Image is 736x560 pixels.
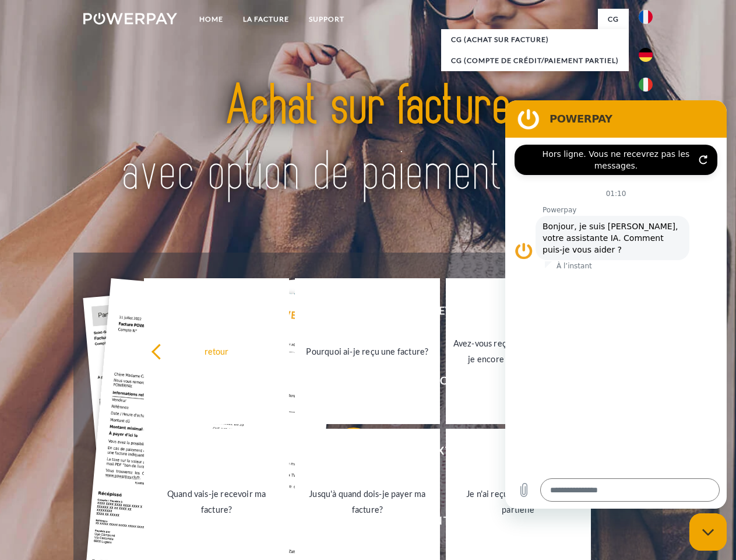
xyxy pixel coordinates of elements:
[598,9,629,30] a: CG
[151,486,282,517] div: Quand vais-je recevoir ma facture?
[189,9,233,30] a: Home
[83,13,177,24] img: logo-powerpay-white.svg
[446,278,591,424] a: Avez-vous reçu mes paiements, ai-je encore un solde ouvert?
[453,486,584,517] div: Je n'ai reçu qu'une livraison partielle
[639,48,653,62] img: de
[639,10,653,24] img: fr
[441,29,629,50] a: CG (achat sur facture)
[453,335,584,367] div: Avez-vous reçu mes paiements, ai-je encore un solde ouvert?
[302,343,433,359] div: Pourquoi ai-je reçu une facture?
[233,9,299,30] a: LA FACTURE
[302,486,433,517] div: Jusqu'à quand dois-je payer ma facture?
[299,9,354,30] a: Support
[111,56,625,223] img: title-powerpay_fr.svg
[639,78,653,92] img: it
[689,513,727,551] iframe: Bouton de lancement de la fenêtre de messagerie, conversation en cours
[441,50,629,71] a: CG (Compte de crédit/paiement partiel)
[151,343,282,359] div: retour
[505,100,727,509] iframe: Fenêtre de messagerie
